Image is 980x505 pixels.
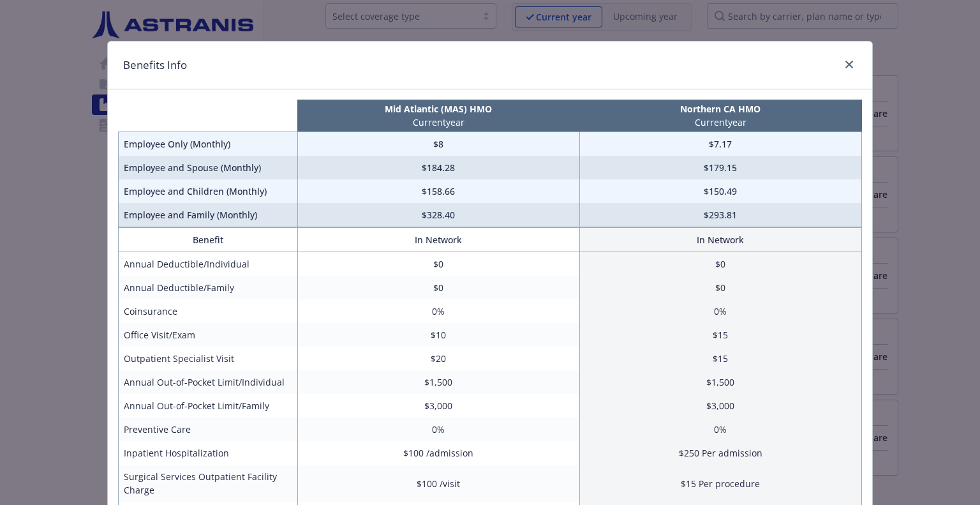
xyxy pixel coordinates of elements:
p: Current year [582,116,859,129]
td: Coinsurance [119,299,298,323]
td: $1,500 [579,370,861,394]
td: $20 [297,347,579,370]
td: 0% [297,418,579,441]
td: $328.40 [297,203,579,227]
td: $293.81 [579,203,861,227]
td: Employee and Spouse (Monthly) [119,156,298,179]
p: Northern CA HMO [582,102,859,116]
td: $15 Per procedure [579,465,861,502]
td: $0 [297,252,579,276]
td: Annual Out-of-Pocket Limit/Family [119,394,298,418]
td: $8 [297,132,579,156]
p: Current year [300,116,577,129]
td: $179.15 [579,156,861,179]
td: $0 [579,252,861,276]
td: $10 [297,323,579,347]
td: $100 /admission [297,441,579,465]
td: $15 [579,347,861,370]
td: $3,000 [579,394,861,418]
th: In Network [297,228,579,252]
th: intentionally left blank [119,100,298,132]
td: Employee and Children (Monthly) [119,179,298,203]
td: Annual Deductible/Individual [119,252,298,276]
td: $158.66 [297,179,579,203]
td: Inpatient Hospitalization [119,441,298,465]
td: Outpatient Specialist Visit [119,347,298,370]
td: Annual Deductible/Family [119,276,298,299]
td: 0% [579,299,861,323]
td: 0% [579,418,861,441]
p: Mid Atlantic (MAS) HMO [300,102,577,116]
td: $1,500 [297,370,579,394]
th: In Network [579,228,861,252]
td: $150.49 [579,179,861,203]
td: $3,000 [297,394,579,418]
td: $100 /visit [297,465,579,502]
td: $184.28 [297,156,579,179]
td: Annual Out-of-Pocket Limit/Individual [119,370,298,394]
td: Employee Only (Monthly) [119,132,298,156]
td: Employee and Family (Monthly) [119,203,298,227]
th: Benefit [119,228,298,252]
td: Office Visit/Exam [119,323,298,347]
td: $0 [579,276,861,299]
td: $250 Per admission [579,441,861,465]
h1: Benefits Info [123,57,187,73]
td: 0% [297,299,579,323]
td: $0 [297,276,579,299]
a: close [842,57,857,72]
td: $15 [579,323,861,347]
td: $7.17 [579,132,861,156]
td: Surgical Services Outpatient Facility Charge [119,465,298,502]
td: Preventive Care [119,418,298,441]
